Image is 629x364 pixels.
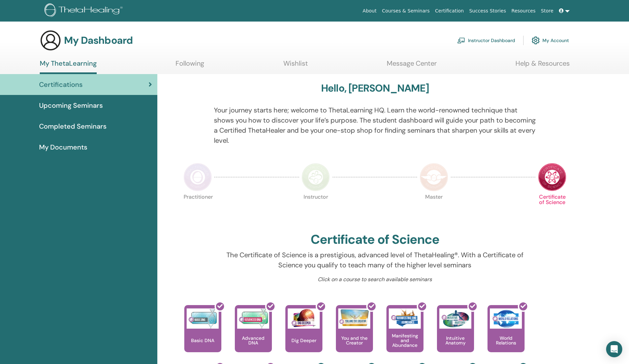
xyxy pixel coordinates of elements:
img: Master [420,163,448,191]
a: Instructor Dashboard [457,33,515,48]
a: My Account [532,33,569,48]
h2: Certificate of Science [311,232,439,247]
img: Certificate of Science [538,163,566,191]
span: Upcoming Seminars [39,100,103,110]
img: Advanced DNA [237,308,269,329]
img: You and the Creator [338,308,370,327]
img: chalkboard-teacher.svg [457,37,465,43]
p: Instructor [302,194,330,223]
img: Basic DNA [187,308,219,329]
img: World Relations [490,308,522,329]
span: Completed Seminars [39,121,106,131]
p: You and the Creator [336,336,373,345]
img: generic-user-icon.jpg [40,30,61,51]
a: Following [176,59,204,72]
p: Dig Deeper [289,338,319,343]
p: The Certificate of Science is a prestigious, advanced level of ThetaHealing®. With a Certificate ... [214,250,536,270]
p: Manifesting and Abundance [386,333,423,348]
p: Master [420,194,448,223]
a: Help & Resources [515,59,570,72]
a: My ThetaLearning [40,59,97,74]
span: My Documents [39,142,87,152]
img: logo.png [44,3,125,19]
img: Instructor [302,163,330,191]
p: Click on a course to search available seminars [214,275,536,284]
div: Open Intercom Messenger [606,341,622,357]
p: Intuitive Anatomy [437,336,474,345]
p: Certificate of Science [538,194,566,223]
p: Advanced DNA [235,336,272,345]
img: cog.svg [532,35,540,46]
img: Intuitive Anatomy [439,308,471,329]
a: Wishlist [283,59,308,72]
p: Practitioner [184,194,212,223]
a: Store [538,5,556,17]
a: Message Center [387,59,437,72]
span: Certifications [39,79,83,90]
p: World Relations [488,336,525,345]
h3: My Dashboard [64,34,133,46]
a: Success Stories [467,5,509,17]
a: Courses & Seminars [379,5,433,17]
a: Certification [432,5,466,17]
p: Your journey starts here; welcome to ThetaLearning HQ. Learn the world-renowned technique that sh... [214,105,536,145]
h3: Hello, [PERSON_NAME] [321,82,429,94]
img: Dig Deeper [288,308,320,329]
a: About [360,5,379,17]
img: Practitioner [184,163,212,191]
a: Resources [509,5,538,17]
img: Manifesting and Abundance [389,308,421,329]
